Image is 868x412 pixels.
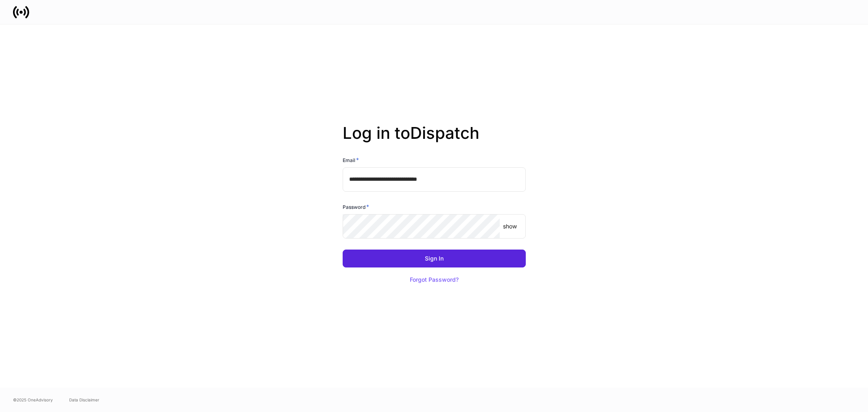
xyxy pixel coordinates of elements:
[343,203,369,211] h6: Password
[13,397,53,403] span: © 2025 OneAdvisory
[343,123,526,156] h2: Log in to Dispatch
[503,222,517,230] p: show
[343,156,359,164] h6: Email
[400,271,469,289] button: Forgot Password?
[410,277,459,283] div: Forgot Password?
[69,397,99,403] a: Data Disclaimer
[343,250,526,267] button: Sign In
[425,256,444,261] div: Sign In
